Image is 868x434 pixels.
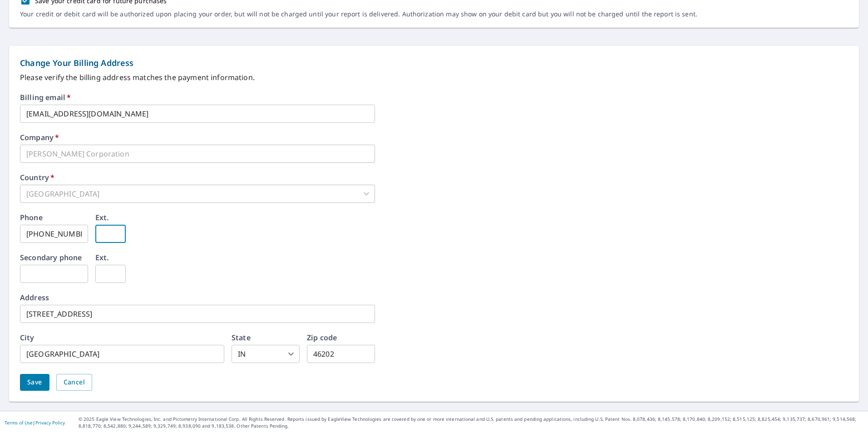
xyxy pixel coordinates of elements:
label: Ext. [95,214,109,221]
label: Company [20,134,59,141]
p: Change Your Billing Address [20,57,848,69]
button: Save [20,374,49,391]
label: State [232,334,251,341]
p: © 2025 Eagle View Technologies, Inc. and Pictometry International Corp. All Rights Reserved. Repo... [79,416,863,429]
p: Your credit or debit card will be authorized upon placing your order, but will not be charged unt... [20,10,697,18]
a: Terms of Use [5,419,33,426]
div: [GEOGRAPHIC_DATA] [20,185,375,203]
div: IN [232,345,300,363]
p: | [5,420,65,425]
span: Save [27,377,42,388]
label: Zip code [307,334,337,341]
label: Address [20,294,49,301]
label: Phone [20,214,43,221]
label: City [20,334,35,341]
a: Privacy Policy [35,419,65,426]
span: Cancel [64,377,85,388]
label: Billing email [20,94,71,101]
button: Cancel [56,374,92,391]
label: Secondary phone [20,254,82,261]
label: Country [20,174,54,181]
p: Please verify the billing address matches the payment information. [20,72,848,83]
label: Ext. [95,254,109,261]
